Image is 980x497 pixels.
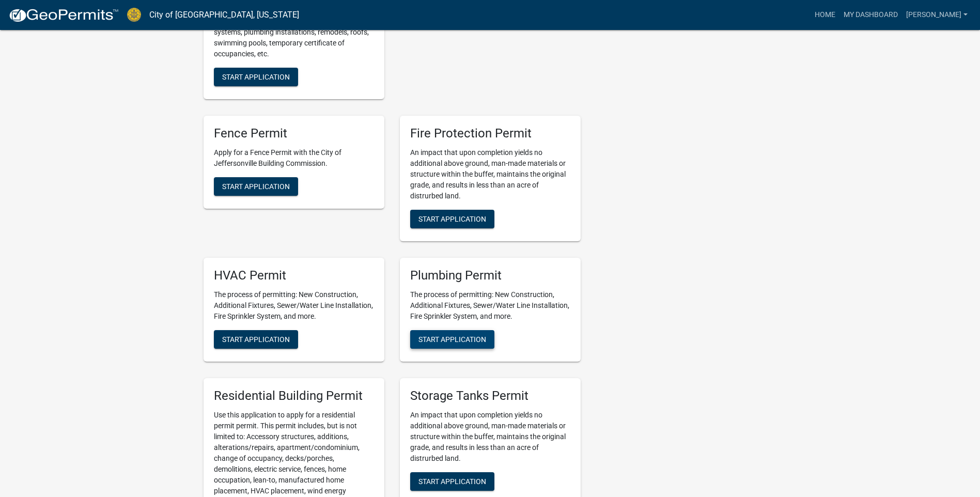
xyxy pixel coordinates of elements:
a: My Dashboard [839,5,902,25]
h5: HVAC Permit [214,268,374,283]
span: Start Application [418,215,486,223]
button: Start Application [410,330,494,349]
button: Start Application [214,330,298,349]
a: [PERSON_NAME] [902,5,972,25]
a: Home [811,5,839,25]
h5: Residential Building Permit [214,389,374,403]
p: An impact that upon completion yields no additional above ground, man-made materials or structure... [410,147,570,201]
button: Start Application [214,177,298,196]
h5: Storage Tanks Permit [410,389,570,403]
h5: Fire Protection Permit [410,126,570,141]
button: Start Application [410,472,494,491]
h5: Fence Permit [214,126,374,141]
p: The process of permitting: New Construction, Additional Fixtures, Sewer/Water Line Installation, ... [410,289,570,322]
p: An impact that upon completion yields no additional above ground, man-made materials or structure... [410,410,570,464]
span: Start Application [418,477,486,485]
button: Start Application [410,210,494,228]
span: Start Application [418,335,486,344]
p: The process of permitting: New Construction, Additional Fixtures, Sewer/Water Line Installation, ... [214,289,374,322]
span: Start Application [222,73,290,81]
span: Start Application [222,335,290,344]
a: City of [GEOGRAPHIC_DATA], [US_STATE] [149,6,299,24]
span: Start Application [222,182,290,191]
p: Apply for a Fence Permit with the City of Jeffersonville Building Commission. [214,147,374,169]
h5: Plumbing Permit [410,268,570,283]
button: Start Application [214,68,298,86]
img: City of Jeffersonville, Indiana [127,8,141,22]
